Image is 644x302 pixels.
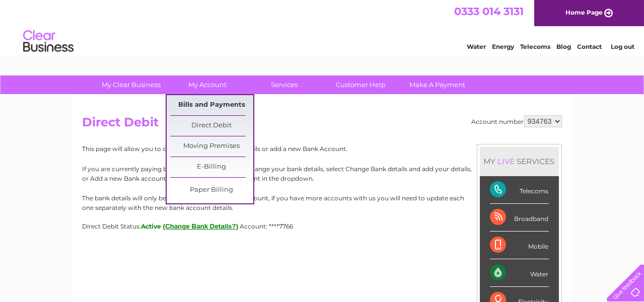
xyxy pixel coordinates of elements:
[170,95,253,115] a: Bills and Payments
[243,75,326,94] a: Services
[467,43,486,50] a: Water
[472,115,562,127] div: Account number
[170,136,253,157] a: Moving Premises
[577,43,602,50] a: Contact
[520,43,550,50] a: Telecoms
[166,75,249,94] a: My Account
[480,147,559,176] div: MY SERVICES
[490,204,549,232] div: Broadband
[85,6,560,49] div: Clear Business is a trading name of Verastar Limited (registered in [GEOGRAPHIC_DATA] No. 3667643...
[83,164,562,183] p: If you are currently paying by Direct Debit and wish to change your bank details, select Change B...
[611,43,634,50] a: Log out
[496,157,517,166] div: LIVE
[83,222,562,230] div: Direct Debit Status:
[141,222,162,230] span: Active
[90,75,173,94] a: My Clear Business
[83,144,562,154] p: This page will allow you to change your Direct Debit details or add a new Bank Account.
[170,157,253,177] a: E-Billing
[490,176,549,204] div: Telecoms
[396,75,479,94] a: Make A Payment
[83,193,562,212] p: The bank details will only be updated for the selected account, if you have more accounts with us...
[163,222,239,230] button: (Change Bank Details?)
[454,5,524,18] a: 0333 014 3131
[490,232,549,259] div: Mobile
[170,180,253,200] a: Paper Billing
[83,115,562,134] h2: Direct Debit
[319,75,402,94] a: Customer Help
[556,43,571,50] a: Blog
[490,259,549,287] div: Water
[170,116,253,136] a: Direct Debit
[492,43,514,50] a: Energy
[23,26,74,57] img: logo.png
